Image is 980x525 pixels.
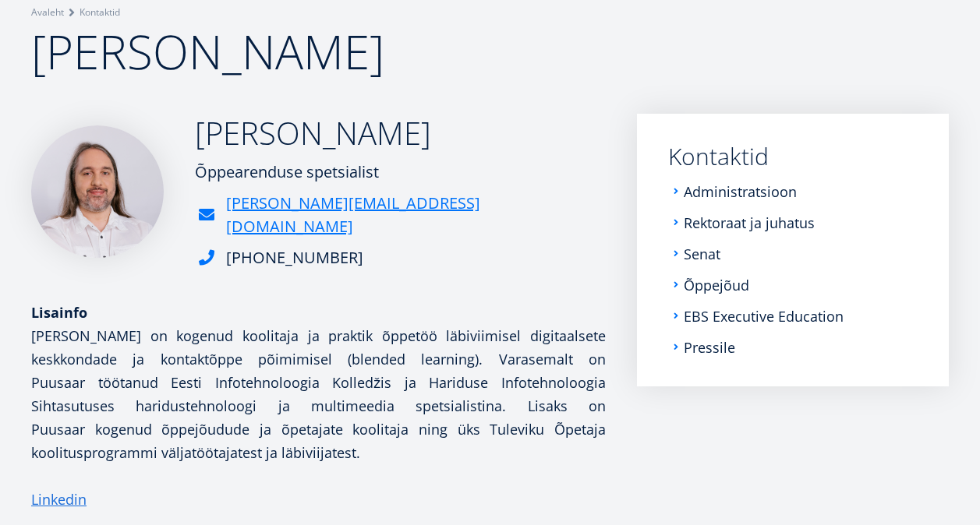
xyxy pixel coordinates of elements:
a: [PERSON_NAME][EMAIL_ADDRESS][DOMAIN_NAME] [226,192,606,238]
a: Õppejõud [684,277,749,293]
a: Linkedin [31,488,87,511]
a: EBS Executive Education [684,308,844,324]
h2: [PERSON_NAME] [195,114,606,153]
a: Pressile [684,340,735,355]
img: Marko [31,125,164,258]
div: Lisainfo [31,301,606,324]
span: [PERSON_NAME] [31,19,384,83]
p: [PERSON_NAME] on kogenud koolitaja ja praktik õppetöö läbiviimisel digitaalsete keskkondade ja ko... [31,324,606,464]
a: Senat [684,246,720,262]
div: [PHONE_NUMBER] [226,246,363,270]
a: Kontaktid [668,145,918,168]
a: Kontaktid [80,5,120,20]
div: Õppearenduse spetsialist [195,160,606,184]
a: Administratsioon [684,184,797,199]
a: Avaleht [31,5,64,20]
a: Rektoraat ja juhatus [684,215,815,231]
